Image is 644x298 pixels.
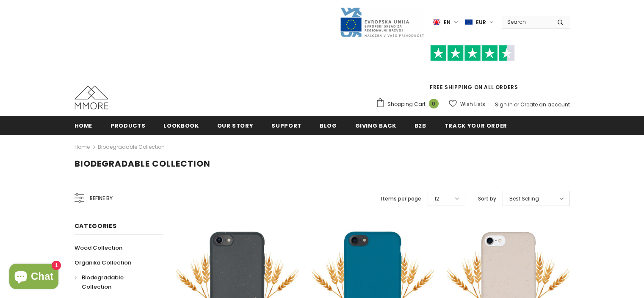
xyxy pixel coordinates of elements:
span: Wish Lists [460,100,485,109]
a: Wood Collection [75,240,122,255]
img: Javni Razpis [340,7,424,38]
span: EUR [476,18,486,27]
a: Track your order [445,116,507,135]
img: Trust Pilot Stars [430,45,515,61]
input: Search Site [502,16,551,28]
inbox-online-store-chat: Shopify online store chat [7,264,61,291]
img: MMORE Cases [75,86,108,109]
span: Home [75,122,93,130]
span: FREE SHIPPING ON ALL ORDERS [376,49,570,91]
span: Wood Collection [75,244,122,252]
span: Categories [75,222,117,230]
a: Create an account [520,101,570,108]
a: Lookbook [163,116,199,135]
a: Biodegradable Collection [75,270,154,294]
a: Home [75,142,90,152]
span: Blog [320,122,337,130]
span: Biodegradable Collection [82,273,124,291]
span: Lookbook [163,122,199,130]
span: or [514,101,519,108]
span: Products [111,122,145,130]
span: Giving back [355,122,396,130]
a: Our Story [217,116,254,135]
a: Organika Collection [75,255,131,270]
span: en [444,18,451,27]
a: Home [75,116,93,135]
span: 12 [434,195,439,203]
a: Blog [320,116,337,135]
span: Our Story [217,122,254,130]
span: Best Selling [509,195,539,203]
img: i-lang-1.png [433,19,440,26]
span: Organika Collection [75,259,131,267]
a: Wish Lists [449,97,485,111]
a: Biodegradable Collection [98,143,165,150]
span: Shopping Cart [387,100,426,109]
label: Sort by [478,195,496,203]
span: support [271,122,301,130]
a: Products [111,116,145,135]
a: B2B [415,116,426,135]
iframe: Customer reviews powered by Trustpilot [376,61,570,83]
label: Items per page [381,195,421,203]
a: Sign In [495,101,513,108]
a: Javni Razpis [340,18,424,25]
a: support [271,116,301,135]
span: B2B [415,122,426,130]
a: Shopping Cart 0 [376,98,443,111]
a: Giving back [355,116,396,135]
span: Biodegradable Collection [75,158,210,170]
span: Track your order [445,122,507,130]
span: Refine by [90,194,113,203]
span: 0 [429,99,439,109]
